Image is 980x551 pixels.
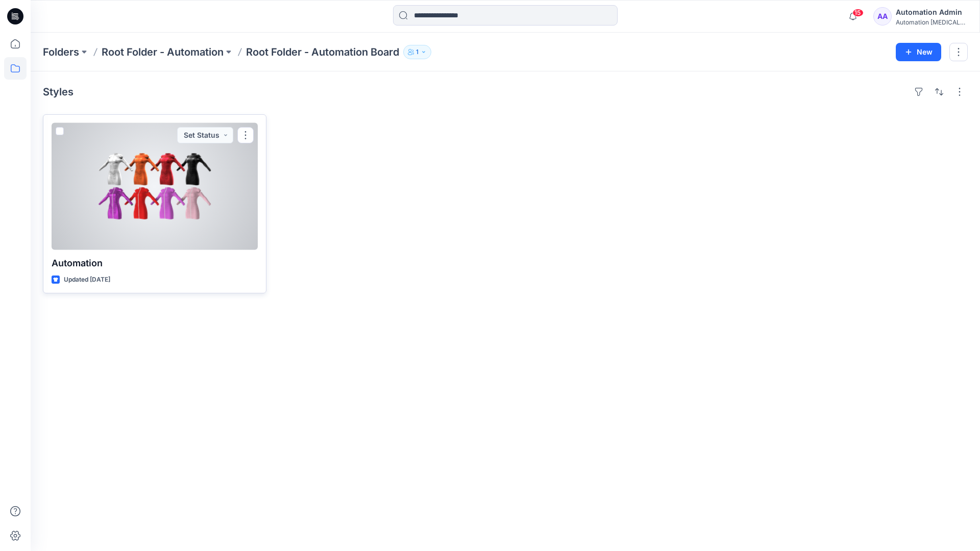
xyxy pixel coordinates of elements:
[102,45,224,59] a: Root Folder - Automation
[852,9,864,17] span: 15
[896,6,967,18] div: Automation Admin
[416,46,419,58] p: 1
[896,18,967,26] div: Automation [MEDICAL_DATA]...
[246,45,399,59] p: Root Folder - Automation Board
[873,7,892,26] div: AA
[43,86,73,98] h4: Styles
[896,43,941,61] button: New
[52,123,258,250] a: Automation
[43,45,79,59] a: Folders
[64,274,110,285] p: Updated [DATE]
[403,45,431,59] button: 1
[52,256,258,270] p: Automation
